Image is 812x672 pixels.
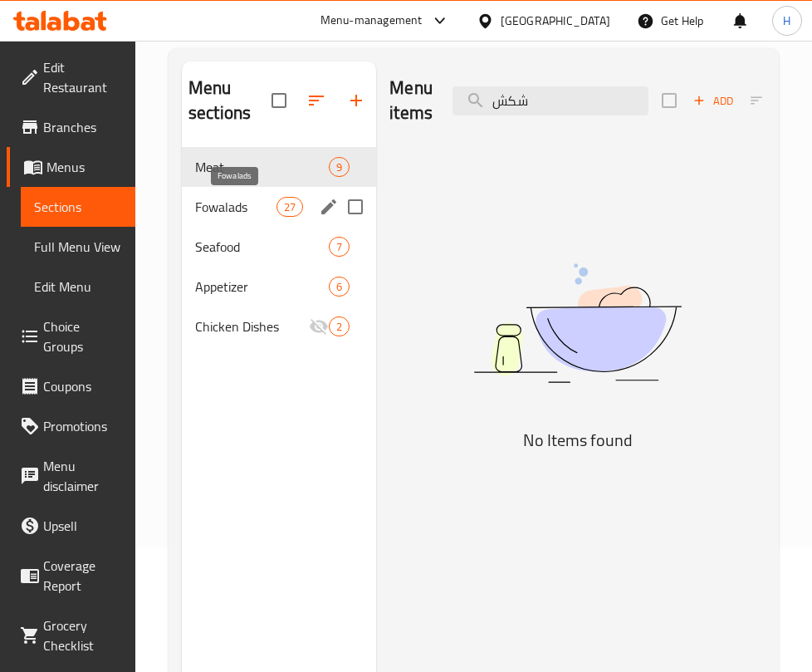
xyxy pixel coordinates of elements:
[7,307,135,366] a: Choice Groups
[43,456,122,496] span: Menu disclaimer
[7,546,135,606] a: Coverage Report
[501,12,610,30] div: [GEOGRAPHIC_DATA]
[46,157,122,177] span: Menus
[182,267,376,307] div: Appetizer6
[7,406,135,446] a: Promotions
[195,277,329,297] span: Appetizer
[195,237,329,257] span: Seafood
[188,76,271,125] h2: Menu sections
[320,11,423,31] div: Menu-management
[43,516,122,536] span: Upsell
[43,376,122,396] span: Coupons
[452,86,648,115] input: search
[43,416,122,436] span: Promotions
[277,199,302,215] span: 27
[34,237,122,257] span: Full Menu View
[330,319,349,335] span: 2
[389,76,433,125] h2: Menu items
[262,83,296,118] span: Select all sections
[687,88,740,114] button: Add
[34,197,122,217] span: Sections
[389,427,766,454] h5: No Items found
[182,227,376,267] div: Seafood7
[7,366,135,406] a: Coupons
[7,147,135,187] a: Menus
[783,12,790,30] span: H
[34,277,122,297] span: Edit Menu
[330,239,349,255] span: 7
[21,227,135,267] a: Full Menu View
[7,107,135,147] a: Branches
[329,316,350,336] div: items
[195,197,276,217] span: Fowalads
[7,47,135,107] a: Edit Restaurant
[195,157,329,177] span: Meat
[7,606,135,665] a: Grocery Checklist
[182,147,376,187] div: Meat9
[43,316,122,356] span: Choice Groups
[43,117,122,137] span: Branches
[43,616,122,655] span: Grocery Checklist
[43,556,122,596] span: Coverage Report
[182,307,376,346] div: Chicken Dishes2
[43,57,122,97] span: Edit Restaurant
[389,223,766,423] img: dish.svg
[195,316,309,336] span: Chicken Dishes
[21,267,135,307] a: Edit Menu
[182,140,376,353] nav: Menu sections
[330,279,349,295] span: 6
[316,194,341,219] button: edit
[21,187,135,227] a: Sections
[182,187,376,227] div: Fowalads27edit
[7,506,135,546] a: Upsell
[691,91,736,110] span: Add
[330,159,349,175] span: 9
[7,446,135,506] a: Menu disclaimer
